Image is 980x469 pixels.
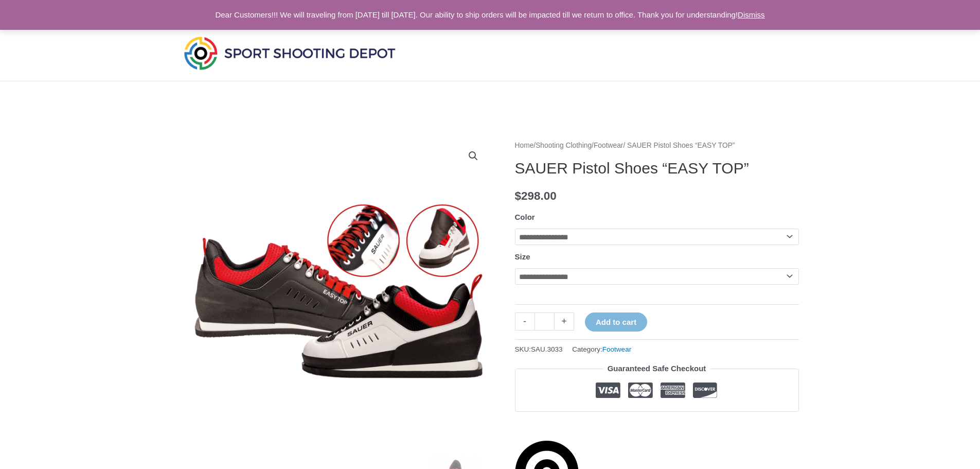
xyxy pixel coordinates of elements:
[603,361,710,376] legend: Guaranteed Safe Checkout
[602,345,631,353] a: Footwear
[515,213,535,221] label: Color
[515,252,530,261] label: Size
[531,345,563,353] span: SAU.3033
[738,10,765,19] a: Dismiss
[515,420,799,432] iframe: Customer reviews powered by Trustpilot
[555,312,574,331] a: +
[515,343,563,356] span: SKU:
[572,343,631,356] span: Category:
[585,312,647,332] button: Add to cart
[515,189,522,202] span: $
[515,159,799,178] h1: SAUER Pistol Shoes “EASY TOP”
[515,139,799,152] nav: Breadcrumb
[515,142,534,149] a: Home
[534,312,555,331] input: Product quantity
[515,189,557,202] bdi: 298.00
[515,312,534,331] a: -
[536,142,592,149] a: Shooting Clothing
[464,147,483,165] a: View full-screen image gallery
[182,34,398,72] img: Sport Shooting Depot
[182,139,490,448] img: SAUER Pistol Shoes "EASY TOP"
[594,142,623,149] a: Footwear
